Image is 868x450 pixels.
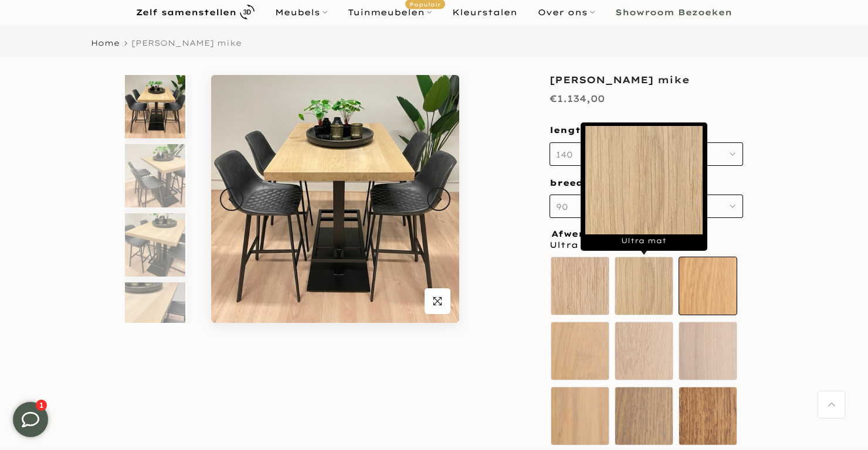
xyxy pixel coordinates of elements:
button: Next [427,187,450,211]
a: Kleurstalen [442,5,528,19]
div: €1.134,00 [550,90,605,107]
a: Home [91,39,120,47]
a: Over ons [528,5,605,19]
b: Showroom Bezoeken [615,8,732,16]
a: TuinmeubelenPopulair [338,5,442,19]
b: Zelf samenstellen [136,8,236,16]
a: Zelf samenstellen [126,2,265,22]
div: Ultra mat [581,122,707,251]
button: Previous [220,187,243,211]
span: 140 [556,149,573,160]
span: 90 [556,202,568,212]
a: Meubels [265,5,338,19]
span: [PERSON_NAME] mike [131,38,242,47]
span: breedte in cm: [550,178,649,188]
img: Screenshot_2023-03-06_at_21.57.41.png [585,126,703,234]
span: Afwerking tafelblad: [551,230,677,238]
a: Terug naar boven [818,391,845,418]
span: Ultra mat [550,238,640,253]
iframe: toggle-frame [1,390,60,449]
a: Showroom Bezoeken [605,5,742,19]
button: 140 [550,142,743,166]
span: lengte in cm: [550,125,647,135]
button: 90 [550,195,743,218]
h1: [PERSON_NAME] mike [550,75,743,84]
